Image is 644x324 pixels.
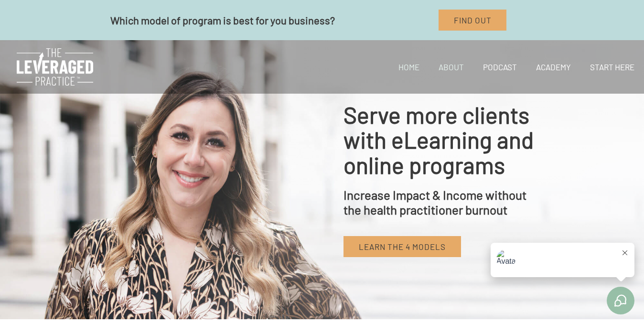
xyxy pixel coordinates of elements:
span: Which model of program is best for you business? [110,14,335,26]
span: Find Out [454,15,492,25]
a: About [429,51,473,83]
span: Serve more clients with eLearning and online programs [343,101,534,179]
a: Learn the 4 models [343,236,461,257]
span: Learn the 4 models [359,242,446,251]
a: Academy [526,51,580,83]
a: Podcast [473,51,526,83]
a: Home [389,51,429,83]
span: Increase Impact & Income without the health practitioner burnout [343,187,526,217]
a: Find Out [439,10,506,31]
a: Start Here [580,51,644,83]
img: The Leveraged Practice [17,48,93,86]
nav: Site Navigation [382,51,644,83]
